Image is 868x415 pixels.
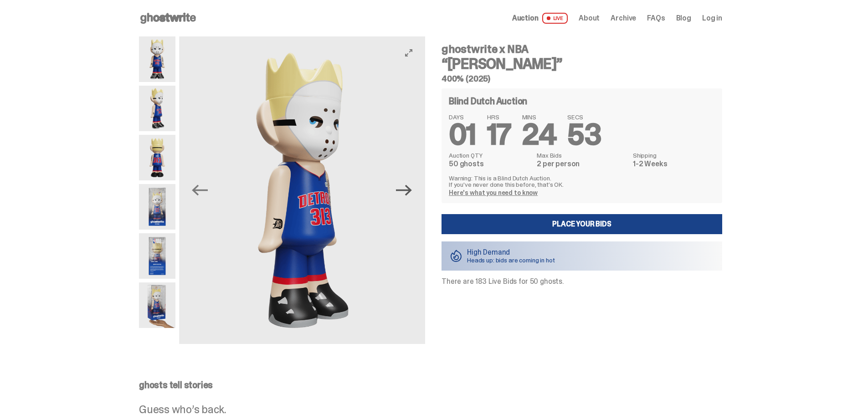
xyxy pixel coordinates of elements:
[522,114,557,120] span: MINS
[139,282,175,328] img: eminem%20scale.png
[139,135,175,180] img: Copy%20of%20Eminem_NBA_400_6.png
[449,152,531,159] dt: Auction QTY
[442,75,722,83] h5: 400% (2025)
[449,175,715,188] p: Warning: This is a Blind Dutch Auction. If you’ve never done this before, that’s OK.
[487,114,511,120] span: HRS
[190,180,210,200] button: Previous
[542,13,568,24] span: LIVE
[449,189,538,197] a: Here's what you need to know
[537,160,627,168] dd: 2 per person
[442,278,722,285] p: There are 183 Live Bids for 50 ghosts.
[449,97,527,106] h4: Blind Dutch Auction
[442,44,722,55] h4: ghostwrite x NBA
[611,15,636,22] a: Archive
[467,249,555,256] p: High Demand
[139,184,175,230] img: Eminem_NBA_400_12.png
[139,36,175,82] img: Copy%20of%20Eminem_NBA_400_1.png
[442,214,722,234] a: Place your Bids
[512,13,568,24] a: Auction LIVE
[139,233,175,279] img: Eminem_NBA_400_13.png
[567,116,601,154] span: 53
[139,86,175,131] img: Copy%20of%20Eminem_NBA_400_3.png
[702,15,722,22] a: Log in
[449,160,531,168] dd: 50 ghosts
[647,15,665,22] a: FAQs
[449,114,476,120] span: DAYS
[487,116,511,154] span: 17
[139,380,722,389] p: ghosts tell stories
[522,116,557,154] span: 24
[179,36,425,344] img: Copy%20of%20Eminem_NBA_400_3.png
[579,15,600,22] a: About
[394,180,414,200] button: Next
[403,47,414,58] button: View full-screen
[442,56,722,71] h3: “[PERSON_NAME]”
[633,152,715,159] dt: Shipping
[633,160,715,168] dd: 1-2 Weeks
[676,15,691,22] a: Blog
[537,152,627,159] dt: Max Bids
[512,15,539,22] span: Auction
[467,257,555,263] p: Heads up: bids are coming in hot
[449,116,476,154] span: 01
[567,114,601,120] span: SECS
